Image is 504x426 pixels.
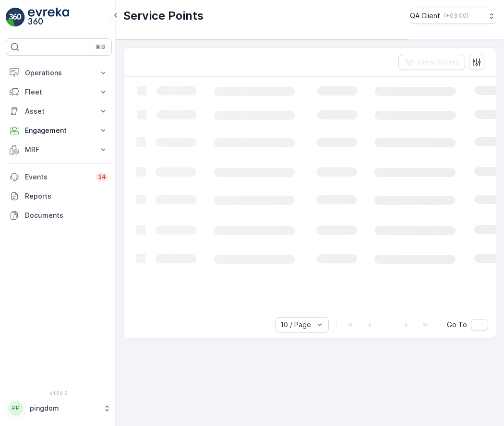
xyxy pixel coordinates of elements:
p: Events [25,172,90,182]
p: ⌘B [96,43,105,51]
p: pingdom [30,403,98,413]
button: Operations [6,63,112,83]
div: PP [8,401,24,416]
button: QA Client(+03:00) [410,8,496,24]
p: Clear Filters [418,58,459,67]
p: Documents [25,211,108,220]
p: Reports [25,191,108,201]
p: Engagement [25,126,93,135]
button: Clear Filters [398,55,465,70]
a: Events34 [6,167,112,187]
a: Reports [6,187,112,206]
p: Fleet [25,87,93,97]
p: Operations [25,68,93,78]
img: logo_light-DOdMpM7g.png [28,8,69,27]
p: 34 [98,173,106,181]
p: Service Points [123,8,204,24]
button: Fleet [6,83,112,102]
p: MRF [25,145,93,154]
p: Asset [25,106,93,116]
button: PPpingdom [6,398,112,418]
img: logo [6,8,25,27]
button: MRF [6,140,112,159]
button: Asset [6,102,112,121]
span: v 1.50.2 [6,390,112,396]
span: Go To [447,320,467,330]
p: QA Client [410,11,440,21]
button: Engagement [6,121,112,140]
a: Documents [6,206,112,225]
p: ( +03:00 ) [444,12,468,20]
